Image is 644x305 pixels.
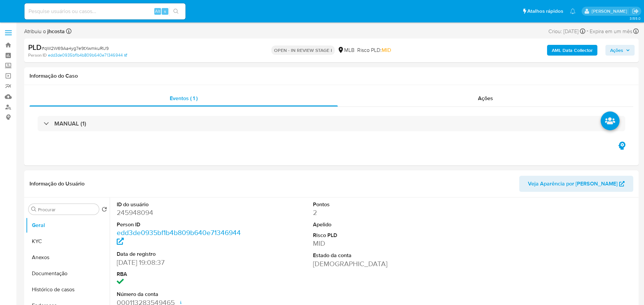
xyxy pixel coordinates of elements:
dt: ID do usuário [117,201,241,208]
button: AML Data Collector [547,45,597,56]
h1: Informação do Caso [30,73,633,79]
span: s [164,8,166,14]
span: - [587,27,588,36]
span: Ações [478,94,493,102]
p: jhonata.costa@mercadolivre.com [592,8,630,14]
a: Sair [632,8,639,15]
div: Criou: [DATE] [548,27,585,36]
span: Ações [610,45,623,56]
span: Eventos ( 1 ) [170,94,198,102]
dd: 245948094 [117,208,241,217]
span: Alt [155,8,160,14]
span: MID [382,46,391,54]
dt: Risco PLD [313,232,437,239]
button: Retornar ao pedido padrão [102,207,107,214]
a: Notificações [570,8,576,14]
dt: Número da conta [117,291,241,298]
a: edd3de0935bf1b4b809b640e71346944 [117,228,241,247]
dd: 2 [313,208,437,217]
dt: Person ID [117,221,241,228]
button: Geral [26,217,110,233]
dt: RBA [117,271,241,278]
div: MANUAL (1) [38,116,625,131]
dd: [DEMOGRAPHIC_DATA] [313,259,437,269]
h1: Informação do Usuário [30,180,85,187]
button: Procurar [31,207,37,212]
dt: Estado da conta [313,252,437,259]
p: OPEN - IN REVIEW STAGE I [271,46,335,55]
span: Atalhos rápidos [527,8,563,15]
b: AML Data Collector [552,45,593,56]
button: KYC [26,233,110,249]
span: Risco PLD: [357,47,391,54]
button: search-icon [169,7,183,16]
dt: Data de registro [117,250,241,258]
dd: [DATE] 19:08:37 [117,258,241,267]
h3: MANUAL (1) [54,120,86,127]
button: Veja Aparência por [PERSON_NAME] [519,176,633,192]
input: Procurar [38,207,96,213]
button: Histórico de casos [26,282,110,298]
button: Documentação [26,265,110,282]
dt: Pontos [313,201,437,208]
dt: Apelido [313,221,437,228]
span: # qW2W69Aa4yg7e9tXwmkuRIJ9 [42,45,109,52]
a: edd3de0935bf1b4b809b640e71346944 [48,52,127,58]
span: Veja Aparência por [PERSON_NAME] [528,176,618,192]
b: PLD [28,42,42,53]
button: Anexos [26,249,110,265]
button: Ações [605,45,635,56]
dd: MID [313,239,437,248]
input: Pesquise usuários ou casos... [24,7,185,16]
b: jhcosta [46,27,65,35]
span: Atribuiu o [24,28,65,35]
b: Person ID [28,52,47,58]
div: MLB [337,47,355,54]
span: Expira em um mês [590,28,632,35]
